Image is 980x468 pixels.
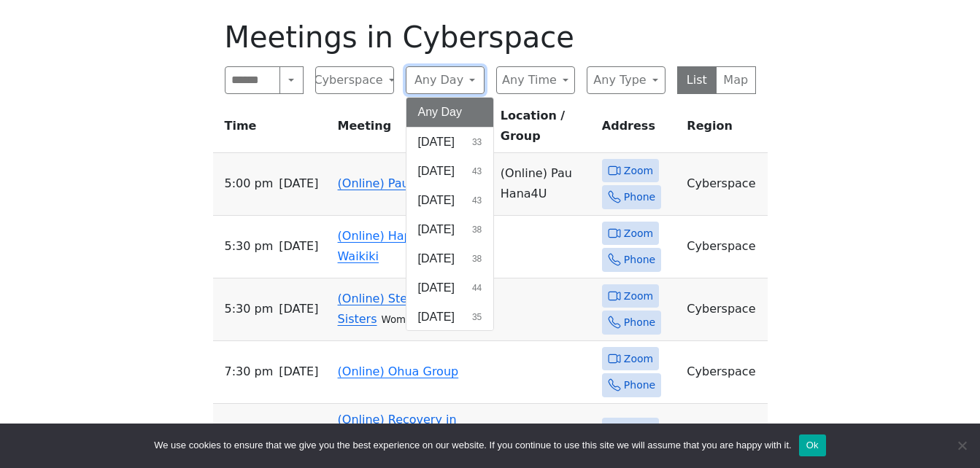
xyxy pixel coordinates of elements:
[406,98,494,127] button: Any Day
[954,438,969,453] span: No
[315,66,394,94] button: Cyberspace
[406,97,495,331] div: Any Day
[624,376,655,394] span: Phone
[472,194,482,207] span: 43 results
[624,350,653,368] span: Zoom
[279,420,318,440] span: [DATE]
[406,303,494,332] button: [DATE]35 results
[279,236,318,257] span: [DATE]
[681,216,767,278] td: Cyberspace
[225,362,274,382] span: 7:30 PM
[225,299,274,319] span: 5:30 PM
[213,106,332,153] th: Time
[338,176,460,190] a: (Online) Pau Hana4U
[418,279,455,297] span: [DATE]
[681,153,767,216] td: Cyberspace
[382,314,418,325] small: Women
[472,165,482,178] span: 43 results
[418,192,455,209] span: [DATE]
[624,421,653,439] span: Zoom
[338,229,458,263] a: (Online) Happy Hour Waikiki
[406,66,485,94] button: Any Day
[418,308,455,326] span: [DATE]
[472,136,482,149] span: 33 results
[472,311,482,324] span: 35 results
[496,66,575,94] button: Any Time
[225,420,274,440] span: 9:00 PM
[406,244,494,273] button: [DATE]38 results
[624,162,653,180] span: Zoom
[338,292,415,326] a: (Online) Step Sisters
[596,106,682,153] th: Address
[681,106,767,153] th: Region
[681,341,767,404] td: Cyberspace
[587,66,665,94] button: Any Type
[495,106,596,153] th: Location / Group
[225,20,756,55] h1: Meetings in Cyberspace
[338,413,460,447] a: (Online) Recovery in [GEOGRAPHIC_DATA]
[677,66,717,94] button: List
[406,215,494,244] button: [DATE]38 results
[154,438,791,453] span: We use cookies to ensure that we give you the best experience on our website. If you continue to ...
[624,188,655,206] span: Phone
[681,404,767,457] td: Cyberspace
[716,66,756,94] button: Map
[624,251,655,269] span: Phone
[799,434,826,456] button: Ok
[406,273,494,303] button: [DATE]44 results
[472,281,482,295] span: 44 results
[338,364,459,378] a: (Online) Ohua Group
[495,153,596,216] td: (Online) Pau Hana4U
[406,186,494,215] button: [DATE]43 results
[472,223,482,236] span: 38 results
[624,287,653,305] span: Zoom
[279,173,318,194] span: [DATE]
[418,163,455,180] span: [DATE]
[279,362,318,382] span: [DATE]
[472,252,482,265] span: 38 results
[406,157,494,186] button: [DATE]43 results
[624,225,653,243] span: Zoom
[418,221,455,238] span: [DATE]
[681,278,767,341] td: Cyberspace
[624,313,655,332] span: Phone
[279,66,303,94] button: Search
[225,236,274,257] span: 5:30 PM
[406,128,494,157] button: [DATE]33 results
[418,250,455,268] span: [DATE]
[225,173,274,194] span: 5:00 PM
[225,66,281,94] input: Search
[418,133,455,151] span: [DATE]
[279,299,318,319] span: [DATE]
[332,106,495,153] th: Meeting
